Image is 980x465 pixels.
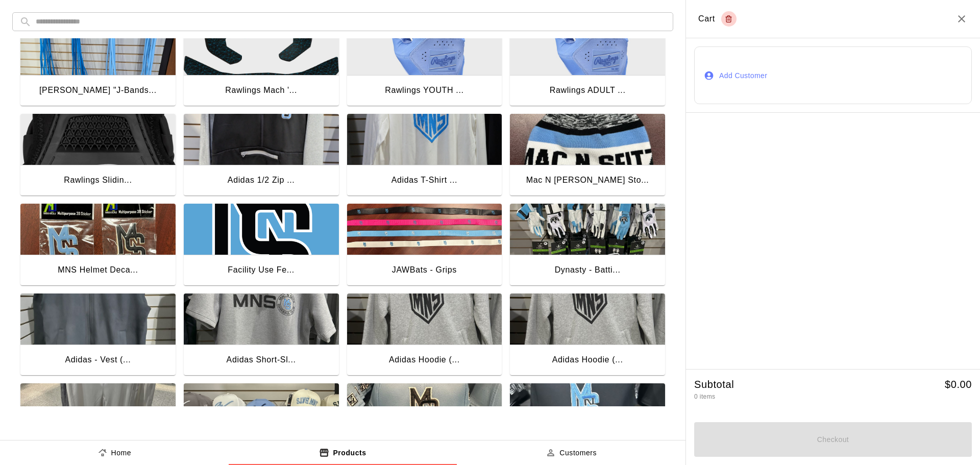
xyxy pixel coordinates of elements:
p: Products [333,448,366,458]
button: Jaeger "J-Bands"[PERSON_NAME] "J-Bands... [20,24,176,108]
div: Facility Use Fe... [228,263,295,277]
button: JAWBats - GripsJAWBats - Grips [347,204,502,287]
img: Adidas - Vest (Black) [20,293,176,345]
div: JAWBats - Grips [392,263,457,277]
button: Adidas Short-Sleeved Hoodie - All ColorsAdidas Short-Sl... [184,293,339,377]
img: Rawlings Mach 'Fit Kit' for Batting Helmets [184,24,339,75]
button: Rawlings YOUTH Workhorse Batting GlovesRawlings YOUTH ... [347,24,502,108]
button: Adidas - Vest (Black)Adidas - Vest (... [20,293,176,377]
img: Adidas Hoodie (Youth) - All Colors [347,293,502,345]
img: Adidas T-Shirt (LS) [347,114,502,165]
img: Adidas Baseball Pants - White/Gray [20,383,176,434]
button: Rawlings Sliding Mitt - BlackRawlings Slidin... [20,114,176,198]
img: Jaeger "J-Bands" [20,24,176,75]
img: MNS Helmet Decals [20,204,176,255]
button: Rawlings Mach 'Fit Kit' for Batting HelmetsRawlings Mach '... [184,24,339,108]
div: [PERSON_NAME] "J-Bands... [39,84,157,97]
button: Facility Use Fee -- Non-MemberFacility Use Fe... [184,204,339,287]
h5: Subtotal [694,378,734,391]
img: Rawlings ADULT Workhorse Batting Gloves [510,24,665,75]
div: Rawlings YOUTH ... [385,84,463,97]
span: 0 items [694,393,715,400]
img: Adidas 1/2 Zip Fleece (Black or Gray) [184,114,339,165]
div: Cart [698,11,737,27]
img: Adidas Short-Sleeved Hoodie - All Colors [184,293,339,345]
div: Adidas Hoodie (... [552,353,623,366]
div: Adidas 1/2 Zip ... [228,174,295,187]
img: The Game - Hat (BLUE) [347,383,502,434]
div: Adidas - Vest (... [65,353,131,366]
img: Dynasty - Batting Gloves [510,204,665,255]
div: Rawlings Slidin... [64,174,132,187]
div: Mac N [PERSON_NAME] Sto... [526,174,649,187]
div: Adidas T-Shirt ... [391,174,458,187]
div: Rawlings Mach '... [225,84,297,97]
button: Mac N Seitz Stocking Cap with PomMac N [PERSON_NAME] Sto... [510,114,665,198]
img: Mac N Seitz Stocking Cap with Pom [510,114,665,165]
div: Adidas Short-Sl... [227,353,296,366]
button: Close [955,13,968,25]
button: MNS Helmet DecalsMNS Helmet Deca... [20,204,176,287]
button: Adidas 1/2 Zip Fleece (Black or Gray)Adidas 1/2 Zip ... [184,114,339,198]
p: Home [111,448,132,458]
button: Adidas Hoodie (Adult) - All ColorsAdidas Hoodie (... [510,293,665,377]
button: Dynasty - Batting GlovesDynasty - Batti... [510,204,665,287]
img: Rawlings YOUTH Workhorse Batting Gloves [347,24,502,75]
div: Rawlings ADULT ... [550,84,626,97]
button: Add Customer [694,46,972,104]
div: Adidas Hoodie (... [389,353,460,366]
p: Customers [559,448,597,458]
img: Facility Use Fee -- Non-Member [184,204,339,255]
h5: $ 0.00 [945,378,972,391]
div: MNS Helmet Deca... [58,263,138,277]
button: Rawlings ADULT Workhorse Batting GlovesRawlings ADULT ... [510,24,665,108]
button: Adidas T-Shirt (LS)Adidas T-Shirt ... [347,114,502,198]
img: JAWBats Hat (Various) [184,383,339,434]
button: Empty cart [721,11,737,27]
img: JAWBats - Grips [347,204,502,255]
img: Adidas Hoodie (Adult) - All Colors [510,293,665,345]
img: The Game - Hat (BLK) [510,383,665,434]
button: Adidas Hoodie (Youth) - All ColorsAdidas Hoodie (... [347,293,502,377]
img: Rawlings Sliding Mitt - Black [20,114,176,165]
div: Dynasty - Batti... [555,263,621,277]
